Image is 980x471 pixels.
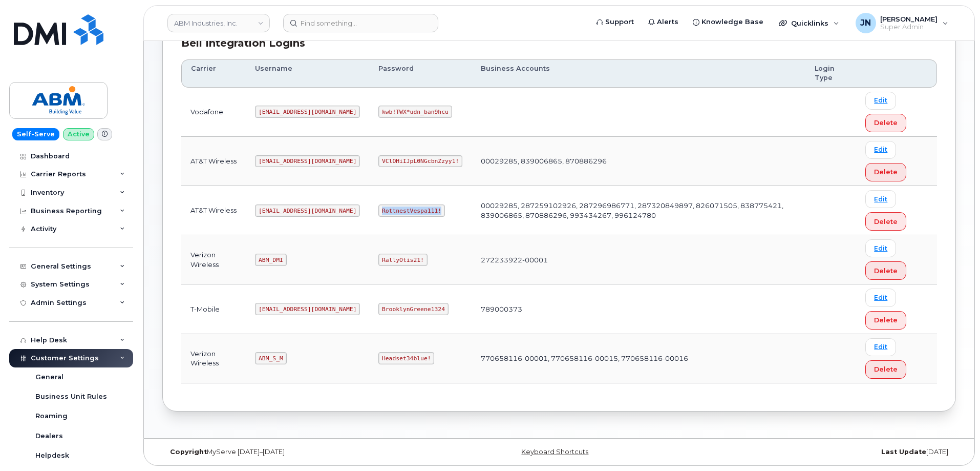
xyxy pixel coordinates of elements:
code: [EMAIL_ADDRESS][DOMAIN_NAME] [255,155,360,168]
code: RottnestVespa111! [378,204,445,217]
th: Username [246,59,369,88]
a: Edit [865,239,896,257]
span: JN [860,17,871,29]
a: Edit [865,92,896,110]
code: kwb!TWX*udn_ban9hcu [378,106,452,118]
th: Login Type [805,59,856,88]
code: Headset34blue! [378,352,434,364]
span: Alerts [657,17,678,27]
code: [EMAIL_ADDRESS][DOMAIN_NAME] [255,204,360,217]
strong: Last Update [881,448,926,456]
span: Delete [874,364,898,374]
div: Bell Integration Logins [181,36,937,51]
input: Find something... [283,14,438,32]
td: T-Mobile [181,284,246,334]
button: Delete [865,261,906,280]
td: 789000373 [472,284,805,334]
code: [EMAIL_ADDRESS][DOMAIN_NAME] [255,106,360,118]
a: Edit [865,190,896,208]
th: Password [369,59,472,88]
a: Edit [865,289,896,306]
button: Delete [865,360,906,379]
td: Verizon Wireless [181,334,246,383]
td: 770658116-00001, 770658116-00015, 770658116-00016 [472,334,805,383]
span: Knowledge Base [701,17,763,27]
td: 00029285, 839006865, 870886296 [472,137,805,186]
code: BrooklynGreene1324 [378,303,448,315]
a: Support [589,12,641,32]
span: Delete [874,266,898,276]
code: ABM_S_M [255,352,286,364]
span: Delete [874,315,898,325]
span: Delete [874,118,898,128]
button: Delete [865,163,906,181]
code: RallyOtis21! [378,254,427,266]
th: Carrier [181,59,246,88]
a: ABM Industries, Inc. [167,14,270,32]
a: Alerts [641,12,686,32]
a: Knowledge Base [686,12,771,32]
a: Edit [865,141,896,159]
span: Support [605,17,634,27]
div: Quicklinks [772,13,846,33]
td: Verizon Wireless [181,235,246,284]
td: AT&T Wireless [181,186,246,235]
strong: Copyright [170,448,207,456]
th: Business Accounts [472,59,805,88]
a: Edit [865,338,896,356]
code: [EMAIL_ADDRESS][DOMAIN_NAME] [255,303,360,315]
td: Vodafone [181,88,246,137]
span: [PERSON_NAME] [880,15,938,23]
button: Delete [865,114,906,132]
td: AT&T Wireless [181,137,246,186]
div: MyServe [DATE]–[DATE] [162,448,427,456]
span: Delete [874,217,898,227]
td: 00029285, 287259102926, 287296986771, 287320849897, 826071505, 838775421, 839006865, 870886296, 9... [472,186,805,235]
span: Quicklinks [791,19,828,27]
div: Joe Nguyen Jr. [848,13,955,33]
span: Delete [874,167,898,177]
button: Delete [865,212,906,231]
div: [DATE] [691,448,956,456]
span: Super Admin [880,23,938,31]
code: ABM_DMI [255,254,286,266]
button: Delete [865,311,906,330]
code: VClOHiIJpL0NGcbnZzyy1! [378,155,462,168]
a: Keyboard Shortcuts [521,448,588,456]
td: 272233922-00001 [472,235,805,284]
